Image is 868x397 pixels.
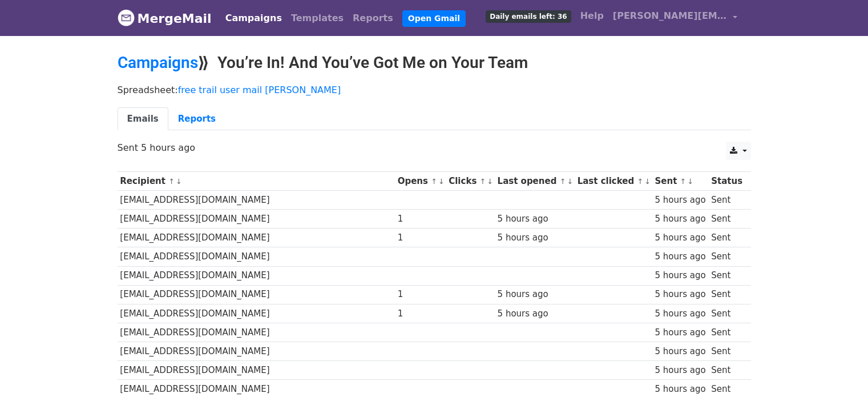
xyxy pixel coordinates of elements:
[398,231,443,244] div: 1
[495,172,575,191] th: Last opened
[118,228,395,247] td: [EMAIL_ADDRESS][DOMAIN_NAME]
[655,269,705,282] div: 5 hours ago
[402,10,466,27] a: Open Gmail
[286,7,348,30] a: Templates
[608,5,742,31] a: [PERSON_NAME][EMAIL_ADDRESS][PERSON_NAME]
[118,6,212,30] a: MergeMail
[655,345,705,358] div: 5 hours ago
[708,304,745,323] td: Sent
[708,210,745,228] td: Sent
[708,172,745,191] th: Status
[708,266,745,285] td: Sent
[498,288,572,301] div: 5 hours ago
[431,177,437,186] a: ↑
[118,107,168,131] a: Emails
[655,250,705,263] div: 5 hours ago
[118,53,198,72] a: Campaigns
[680,177,687,186] a: ↑
[487,177,493,186] a: ↓
[118,285,395,304] td: [EMAIL_ADDRESS][DOMAIN_NAME]
[486,10,571,23] span: Daily emails left: 36
[708,191,745,210] td: Sent
[708,361,745,380] td: Sent
[655,364,705,377] div: 5 hours ago
[176,177,182,186] a: ↓
[118,304,395,323] td: [EMAIL_ADDRESS][DOMAIN_NAME]
[481,5,575,27] a: Daily emails left: 36
[644,177,651,186] a: ↓
[708,285,745,304] td: Sent
[655,307,705,320] div: 5 hours ago
[655,194,705,207] div: 5 hours ago
[118,210,395,228] td: [EMAIL_ADDRESS][DOMAIN_NAME]
[655,231,705,244] div: 5 hours ago
[687,177,693,186] a: ↓
[480,177,486,186] a: ↑
[708,342,745,360] td: Sent
[575,172,652,191] th: Last clicked
[655,288,705,301] div: 5 hours ago
[118,84,751,96] p: Spreadsheet:
[118,247,395,266] td: [EMAIL_ADDRESS][DOMAIN_NAME]
[398,288,443,301] div: 1
[576,5,608,27] a: Help
[498,212,572,226] div: 5 hours ago
[118,53,751,73] h2: ⟫ You’re In! And You’ve Got Me on Your Team
[655,212,705,226] div: 5 hours ago
[498,307,572,320] div: 5 hours ago
[178,85,341,95] a: free trail user mail [PERSON_NAME]
[655,383,705,396] div: 5 hours ago
[118,142,751,154] p: Sent 5 hours ago
[708,228,745,247] td: Sent
[118,9,135,26] img: MergeMail logo
[567,177,573,186] a: ↓
[395,172,446,191] th: Opens
[498,231,572,244] div: 5 hours ago
[708,323,745,342] td: Sent
[348,7,398,30] a: Reports
[118,172,395,191] th: Recipient
[118,191,395,210] td: [EMAIL_ADDRESS][DOMAIN_NAME]
[708,247,745,266] td: Sent
[118,342,395,360] td: [EMAIL_ADDRESS][DOMAIN_NAME]
[560,177,566,186] a: ↑
[652,172,709,191] th: Sent
[118,266,395,285] td: [EMAIL_ADDRESS][DOMAIN_NAME]
[446,172,494,191] th: Clicks
[613,9,727,23] span: [PERSON_NAME][EMAIL_ADDRESS][PERSON_NAME]
[118,323,395,342] td: [EMAIL_ADDRESS][DOMAIN_NAME]
[168,177,175,186] a: ↑
[221,7,286,30] a: Campaigns
[398,307,443,320] div: 1
[655,326,705,339] div: 5 hours ago
[168,107,225,131] a: Reports
[398,212,443,226] div: 1
[637,177,643,186] a: ↑
[438,177,445,186] a: ↓
[118,361,395,380] td: [EMAIL_ADDRESS][DOMAIN_NAME]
